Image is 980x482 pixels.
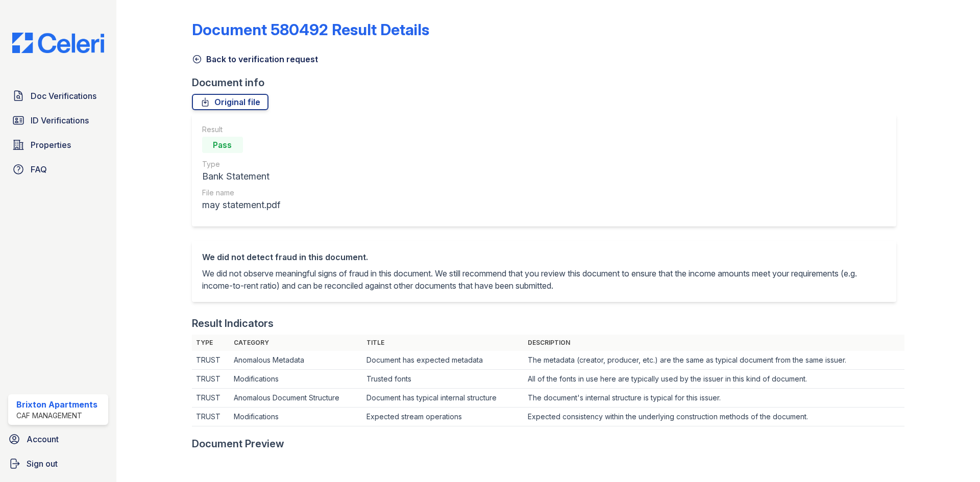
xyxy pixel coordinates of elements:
div: CAF Management [16,411,97,421]
td: TRUST [192,351,230,370]
a: Properties [8,135,108,155]
a: FAQ [8,159,108,180]
td: Document has typical internal structure [362,389,524,408]
a: Original file [192,94,268,110]
div: We did not detect fraud in this document. [202,251,886,263]
td: The metadata (creator, producer, etc.) are the same as typical document from the same issuer. [524,351,904,370]
td: Modifications [230,408,362,426]
img: CE_Logo_Blue-a8612792a0a2168367f1c8372b55b34899dd931a85d93a1a3d3e32e68fde9ad4.png [4,33,112,53]
div: File name [202,188,280,198]
div: may statement.pdf [202,198,280,212]
a: Sign out [4,453,112,474]
th: Category [230,335,362,351]
td: Modifications [230,370,362,389]
td: TRUST [192,370,230,389]
span: Doc Verifications [31,90,96,102]
span: Sign out [27,458,58,470]
div: Type [202,159,280,169]
th: Title [362,335,524,351]
div: Bank Statement [202,169,280,184]
td: Anomalous Metadata [230,351,362,370]
p: We did not observe meaningful signs of fraud in this document. We still recommend that you review... [202,267,886,292]
td: All of the fonts in use here are typically used by the issuer in this kind of document. [524,370,904,389]
a: Back to verification request [192,53,318,65]
th: Type [192,335,230,351]
div: Result Indicators [192,316,274,331]
div: Document Preview [192,437,284,451]
span: FAQ [31,163,47,175]
div: Pass [202,137,243,153]
td: Expected consistency within the underlying construction methods of the document. [524,408,904,426]
div: Brixton Apartments [16,398,97,411]
a: ID Verifications [8,110,108,131]
td: The document's internal structure is typical for this issuer. [524,389,904,408]
a: Account [4,429,112,449]
td: Anomalous Document Structure [230,389,362,408]
span: Account [27,433,59,445]
td: Expected stream operations [362,408,524,426]
th: Description [524,335,904,351]
td: Document has expected metadata [362,351,524,370]
a: Doc Verifications [8,86,108,106]
div: Result [202,124,280,135]
span: Properties [31,139,71,151]
td: Trusted fonts [362,370,524,389]
div: Document info [192,75,904,90]
td: TRUST [192,408,230,426]
span: ID Verifications [31,114,89,126]
a: Document 580492 Result Details [192,20,429,39]
td: TRUST [192,389,230,408]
